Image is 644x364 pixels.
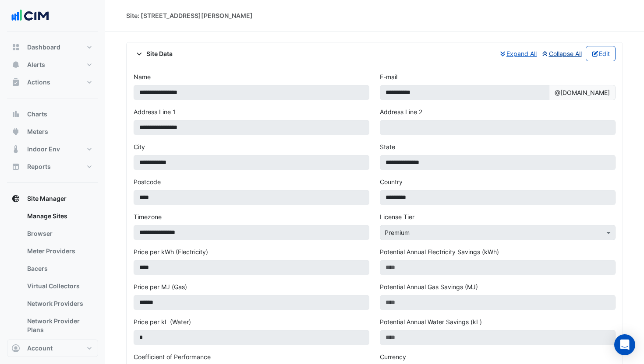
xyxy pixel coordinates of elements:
[11,127,20,136] app-icon: Meters
[499,46,538,61] button: Expand All
[20,260,98,277] a: Bacers
[614,334,635,355] div: Open Intercom Messenger
[380,282,478,291] label: Potential Annual Gas Savings (MJ)
[11,7,50,24] img: Company Logo
[27,127,48,136] span: Meters
[380,212,414,221] label: License Tier
[27,43,60,52] span: Dashboard
[7,140,98,158] button: Indoor Env
[20,225,98,242] a: Browser
[380,142,395,151] label: State
[27,145,60,154] span: Indoor Env
[11,60,20,69] app-icon: Alerts
[11,110,20,119] app-icon: Charts
[134,317,191,326] label: Price per kL (Water)
[7,123,98,140] button: Meters
[11,78,20,87] app-icon: Actions
[11,162,20,171] app-icon: Reports
[134,49,173,58] span: Site Data
[27,344,53,353] span: Account
[20,277,98,295] a: Virtual Collectors
[27,194,67,203] span: Site Manager
[27,162,51,171] span: Reports
[27,60,45,69] span: Alerts
[27,78,50,87] span: Actions
[11,145,20,154] app-icon: Indoor Env
[586,46,616,61] button: Edit
[134,282,187,291] label: Price per MJ (Gas)
[134,212,162,221] label: Timezone
[7,158,98,175] button: Reports
[541,46,582,61] button: Collapse All
[134,352,211,361] label: Coefficient of Performance
[20,207,98,225] a: Manage Sites
[380,107,422,116] label: Address Line 2
[134,142,145,151] label: City
[134,72,151,81] label: Name
[7,56,98,73] button: Alerts
[380,317,482,326] label: Potential Annual Water Savings (kL)
[20,242,98,260] a: Meter Providers
[134,107,176,116] label: Address Line 1
[7,190,98,207] button: Site Manager
[7,73,98,91] button: Actions
[380,247,499,256] label: Potential Annual Electricity Savings (kWh)
[134,177,161,186] label: Postcode
[7,339,98,357] button: Account
[11,43,20,52] app-icon: Dashboard
[126,11,253,20] div: Site: [STREET_ADDRESS][PERSON_NAME]
[20,339,98,356] a: Metadata Units
[20,295,98,312] a: Network Providers
[20,312,98,339] a: Network Provider Plans
[7,105,98,123] button: Charts
[380,177,403,186] label: Country
[7,38,98,56] button: Dashboard
[134,247,208,256] label: Price per kWh (Electricity)
[549,85,616,100] span: @[DOMAIN_NAME]
[380,352,406,361] label: Currency
[380,72,397,81] label: E-mail
[27,110,47,119] span: Charts
[11,194,20,203] app-icon: Site Manager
